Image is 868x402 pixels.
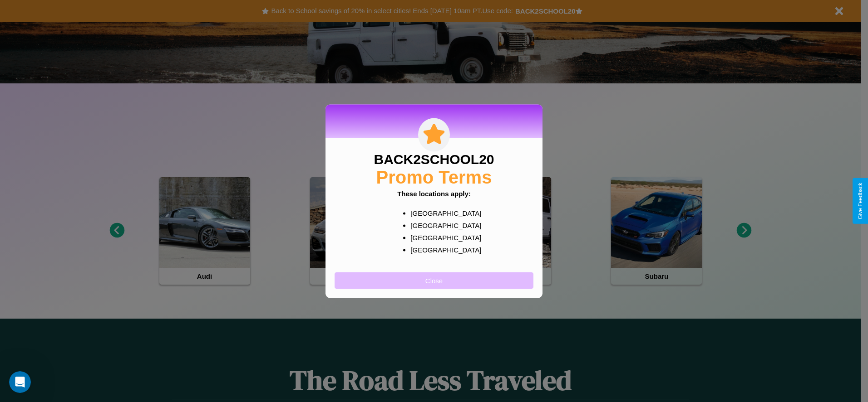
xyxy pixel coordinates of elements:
[376,167,492,187] h2: Promo Terms
[9,371,31,393] iframe: Intercom live chat
[410,243,475,256] p: [GEOGRAPHIC_DATA]
[857,183,863,219] div: Give Feedback
[410,207,475,219] p: [GEOGRAPHIC_DATA]
[410,231,475,243] p: [GEOGRAPHIC_DATA]
[397,189,471,197] b: These locations apply:
[410,219,475,231] p: [GEOGRAPHIC_DATA]
[335,272,533,289] button: Close
[374,151,494,167] h3: BACK2SCHOOL20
